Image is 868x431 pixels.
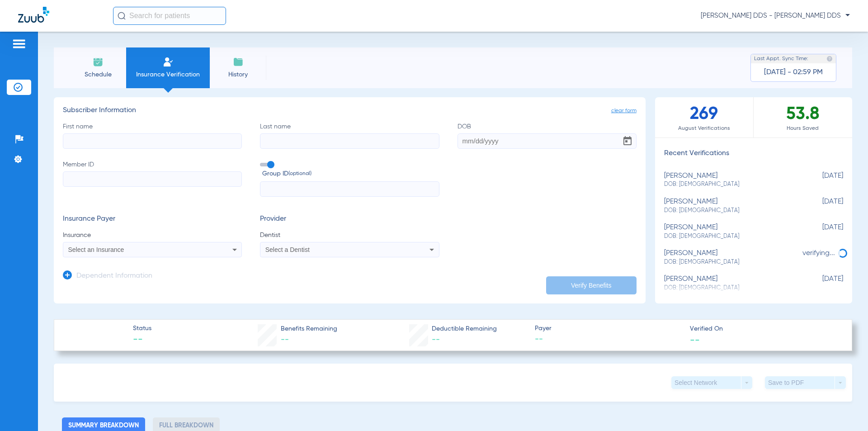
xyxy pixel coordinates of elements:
button: Open calendar [618,132,637,150]
input: Last name [260,133,439,149]
button: Verify Benefits [546,276,637,294]
img: Zuub Logo [18,7,49,23]
div: [PERSON_NAME] [664,275,798,292]
span: clear form [611,106,637,115]
span: [DATE] [798,198,843,214]
h3: Insurance Payer [63,215,242,224]
h3: Subscriber Information [63,106,637,115]
span: Last Appt. Sync Time: [754,54,808,63]
div: [PERSON_NAME] [664,223,798,240]
span: Schedule [76,70,119,79]
input: Member ID [63,171,242,187]
span: Insurance Verification [133,70,203,79]
span: DOB: [DEMOGRAPHIC_DATA] [664,258,798,266]
label: Member ID [63,160,242,197]
span: Select a Dentist [265,246,310,253]
input: First name [63,133,242,149]
input: Search for patients [113,7,226,25]
h3: Dependent Information [76,272,152,281]
img: last sync help info [826,56,833,62]
img: hamburger-icon [12,38,26,49]
img: Manual Insurance Verification [163,57,174,67]
span: DOB: [DEMOGRAPHIC_DATA] [664,180,798,189]
span: -- [281,336,289,344]
label: First name [63,122,242,149]
span: Select an Insurance [68,246,124,253]
span: -- [690,335,700,344]
span: verifying... [802,250,835,257]
span: Deductible Remaining [432,324,497,334]
span: -- [535,334,682,345]
img: Schedule [93,57,104,67]
span: DOB: [DEMOGRAPHIC_DATA] [664,207,798,215]
img: History [233,57,244,67]
h3: Recent Verifications [655,149,852,158]
iframe: Chat Widget [823,388,868,431]
h3: Provider [260,215,439,224]
span: August Verifications [655,124,753,133]
span: History [217,70,259,79]
span: Payer [535,324,682,333]
span: Status [133,324,151,333]
small: (optional) [288,169,311,179]
span: [DATE] [798,172,843,189]
label: DOB [458,122,637,149]
label: Last name [260,122,439,149]
span: DOB: [DEMOGRAPHIC_DATA] [664,232,798,241]
img: Search Icon [118,12,126,20]
span: Dentist [260,231,439,240]
span: Hours Saved [754,124,852,133]
div: 53.8 [754,97,852,137]
span: Group ID [262,169,439,179]
div: 269 [655,97,754,137]
div: [PERSON_NAME] [664,198,798,214]
span: [DATE] - 02:59 PM [764,68,823,77]
div: [PERSON_NAME] [664,249,798,266]
span: Verified On [690,324,837,334]
span: [PERSON_NAME] DDS - [PERSON_NAME] DDS [701,11,850,20]
span: Benefits Remaining [281,324,337,334]
span: -- [133,334,151,346]
span: [DATE] [798,275,843,292]
span: Insurance [63,231,242,240]
span: -- [432,336,440,344]
span: [DATE] [798,223,843,240]
input: DOBOpen calendar [458,133,637,149]
div: [PERSON_NAME] [664,172,798,189]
